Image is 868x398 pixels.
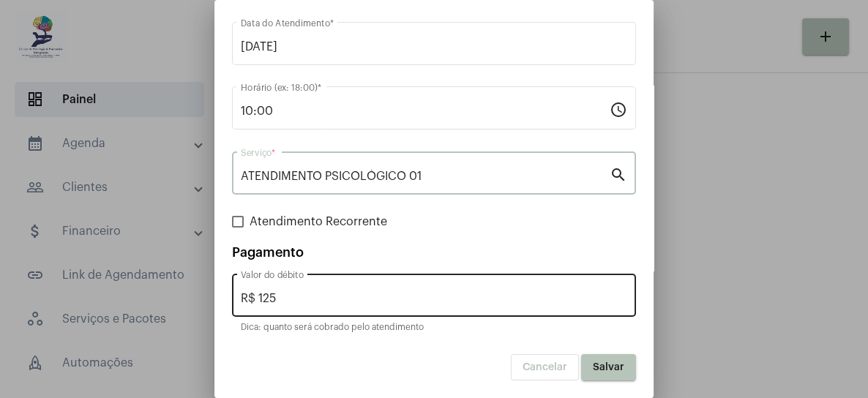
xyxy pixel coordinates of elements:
mat-icon: search [610,165,627,183]
span: Salvar [593,362,624,372]
input: Horário [241,105,610,118]
span: Atendimento Recorrente [250,213,387,230]
input: Valor [241,292,627,305]
span: Pagamento [232,246,304,259]
button: Cancelar [511,354,579,380]
input: Pesquisar serviço [241,170,610,183]
mat-icon: schedule [610,100,627,118]
span: Cancelar [523,362,567,372]
button: Salvar [581,354,636,380]
mat-hint: Dica: quanto será cobrado pelo atendimento [241,323,424,333]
